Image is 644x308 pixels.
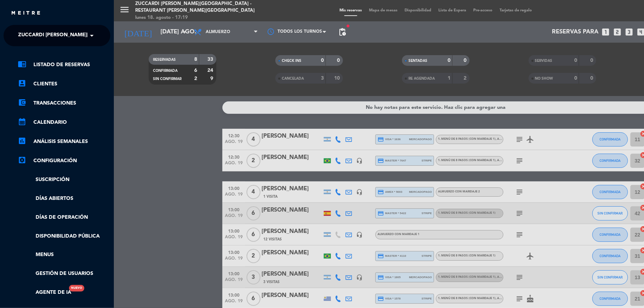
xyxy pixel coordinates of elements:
[18,156,110,165] a: Configuración
[18,79,26,87] i: account_box
[18,156,26,164] i: settings_applications
[18,60,110,69] a: chrome_reader_modeListado de Reservas
[18,137,26,145] i: assessment
[69,285,84,292] div: Nuevo
[18,118,110,127] a: calendar_monthCalendario
[18,28,271,43] span: Zuccardi [PERSON_NAME][GEOGRAPHIC_DATA] - Restaurant [PERSON_NAME][GEOGRAPHIC_DATA]
[18,117,26,126] i: calendar_month
[338,28,347,36] span: pending_actions
[18,270,110,278] a: Gestión de usuarios
[18,98,26,107] i: account_balance_wallet
[18,232,110,240] a: Disponibilidad pública
[346,24,350,28] span: fiber_manual_record
[11,11,41,16] img: MEITRE
[18,137,110,146] a: assessmentANÁLISIS SEMANALES
[18,99,110,107] a: account_balance_walletTransacciones
[18,288,71,297] a: Agente de IANuevo
[18,213,110,222] a: Días de Operación
[18,60,26,68] i: chrome_reader_mode
[18,176,110,184] a: Suscripción
[18,195,110,203] a: Días abiertos
[18,80,110,88] a: account_boxClientes
[18,251,110,259] a: Menus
